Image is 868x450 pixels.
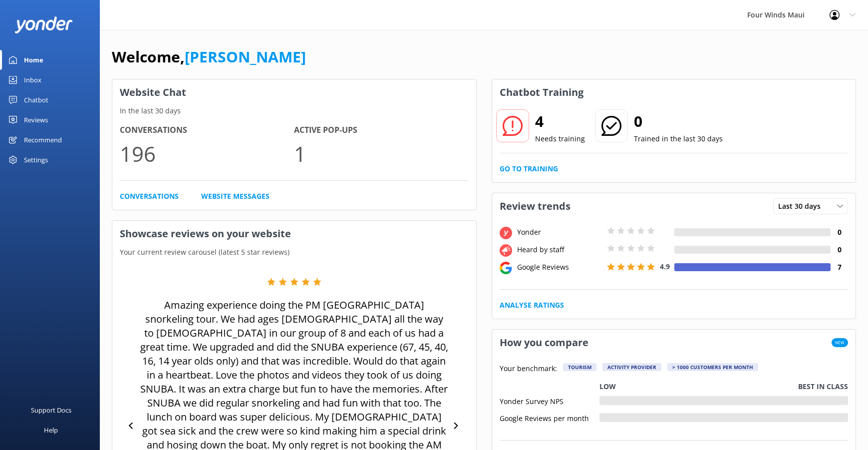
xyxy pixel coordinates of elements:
h4: Active Pop-ups [294,124,468,137]
p: Best in class [798,381,848,392]
div: Heard by staff [515,244,604,255]
span: Last 30 days [778,201,827,212]
a: Conversations [120,191,179,202]
div: Help [44,420,58,440]
a: Analyse Ratings [500,300,564,311]
p: Low [599,381,616,392]
div: Yonder Survey NPS [500,396,599,405]
a: Go to Training [500,163,558,174]
div: Support Docs [31,400,71,420]
div: Chatbot [24,90,48,110]
h2: 4 [535,109,585,133]
h3: Review trends [492,193,578,219]
h3: Website Chat [112,79,476,105]
p: 196 [120,137,294,170]
div: Inbox [24,70,41,90]
p: Your benchmark: [500,363,557,375]
div: Tourism [563,363,596,371]
p: In the last 30 days [112,105,476,116]
h3: Chatbot Training [492,79,591,105]
div: Recommend [24,130,62,150]
h4: 0 [831,227,848,238]
div: Reviews [24,110,48,130]
div: Activity Provider [602,363,661,371]
div: > 1000 customers per month [667,363,758,371]
h4: 0 [831,244,848,255]
span: 4.9 [660,262,670,271]
h3: Showcase reviews on your website [112,221,476,247]
img: yonder-white-logo.png [15,16,72,33]
a: [PERSON_NAME] [185,46,306,67]
p: Your current review carousel (latest 5 star reviews) [112,247,476,258]
a: Website Messages [201,191,270,202]
div: Google Reviews [515,262,604,273]
span: New [832,338,848,347]
div: Google Reviews per month [500,413,599,422]
p: Needs training [535,133,585,144]
h3: How you compare [492,330,596,356]
h2: 0 [634,109,723,133]
div: Settings [24,150,48,170]
div: Yonder [515,227,604,238]
h4: 7 [831,262,848,273]
h1: Welcome, [112,45,306,69]
p: 1 [294,137,468,170]
p: Trained in the last 30 days [634,133,723,144]
h4: Conversations [120,124,294,137]
div: Home [24,50,43,70]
